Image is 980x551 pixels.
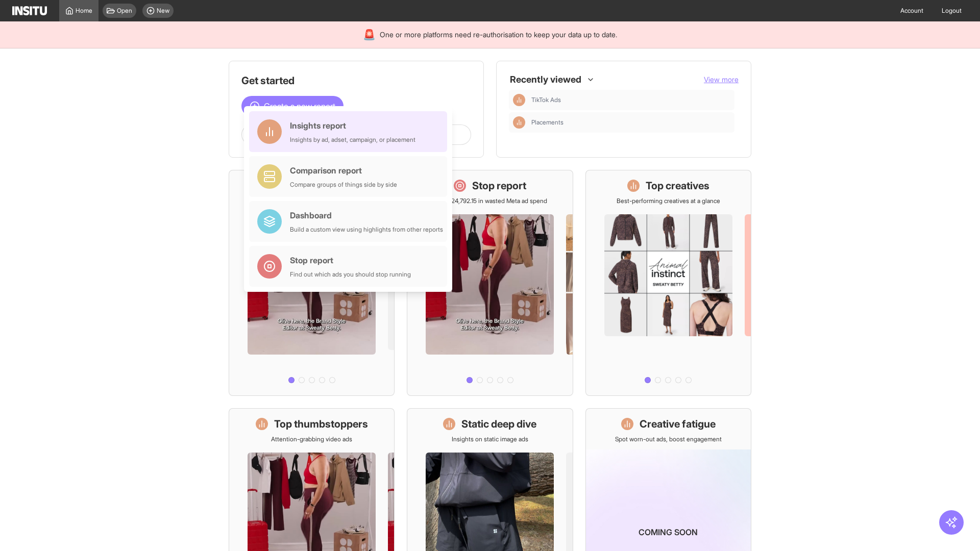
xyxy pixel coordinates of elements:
[513,116,525,129] div: Insights
[407,170,573,396] a: Stop reportSave £24,792.15 in wasted Meta ad spend
[241,96,344,116] button: Create a new report
[117,7,132,15] span: Open
[271,435,352,443] p: Attention-grabbing video ads
[472,179,526,193] h1: Stop report
[290,136,415,144] div: Insights by ad, adset, campaign, or placement
[585,170,751,396] a: Top creativesBest-performing creatives at a glance
[433,197,547,205] p: Save £24,792.15 in wasted Meta ad spend
[531,96,561,104] span: TikTok Ads
[241,73,471,88] h1: Get started
[531,118,730,127] span: Placements
[380,30,617,40] span: One or more platforms need re-authorisation to keep your data up to date.
[531,118,563,127] span: Placements
[290,270,411,279] div: Find out which ads you should stop running
[617,197,720,205] p: Best-performing creatives at a glance
[76,7,92,15] span: Home
[274,417,368,431] h1: Top thumbstoppers
[704,74,739,85] button: View more
[290,226,443,234] div: Build a custom view using highlights from other reports
[229,170,395,396] a: What's live nowSee all active ads instantly
[290,119,415,132] div: Insights report
[12,6,47,15] img: Logo
[704,75,739,84] span: View more
[290,181,397,189] div: Compare groups of things side by side
[531,96,730,104] span: TikTok Ads
[513,94,525,106] div: Insights
[290,209,443,221] div: Dashboard
[157,7,169,15] span: New
[452,435,528,443] p: Insights on static image ads
[461,417,536,431] h1: Static deep dive
[363,28,376,42] div: 🚨
[646,179,709,193] h1: Top creatives
[290,254,411,266] div: Stop report
[290,164,397,177] div: Comparison report
[264,100,335,112] span: Create a new report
